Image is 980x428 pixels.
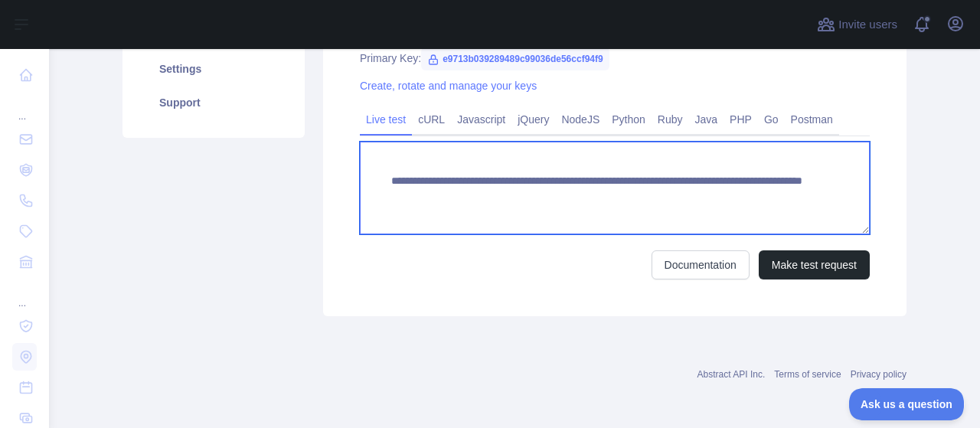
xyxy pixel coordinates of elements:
a: Privacy policy [851,369,906,380]
div: ... [12,92,37,123]
a: Live test [360,107,412,132]
a: Settings [141,52,286,86]
a: Python [606,107,652,132]
a: Terms of service [774,369,841,380]
a: Postman [785,107,839,132]
a: Support [141,86,286,119]
button: Make test request [759,250,870,279]
a: Abstract API Inc. [697,369,766,380]
a: Create, rotate and manage your keys [360,80,537,92]
a: PHP [724,107,758,132]
a: NodeJS [555,107,606,132]
a: Javascript [451,107,511,132]
div: Primary Key: [360,51,870,66]
iframe: Toggle Customer Support [849,388,965,420]
a: jQuery [511,107,555,132]
div: ... [12,279,37,309]
a: cURL [412,107,451,132]
a: Java [689,107,724,132]
a: Go [758,107,785,132]
a: Ruby [652,107,689,132]
span: e9713b039289489c99036de56ccf94f9 [421,47,609,70]
a: Documentation [652,250,750,279]
span: Invite users [838,16,897,34]
button: Invite users [814,12,900,37]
